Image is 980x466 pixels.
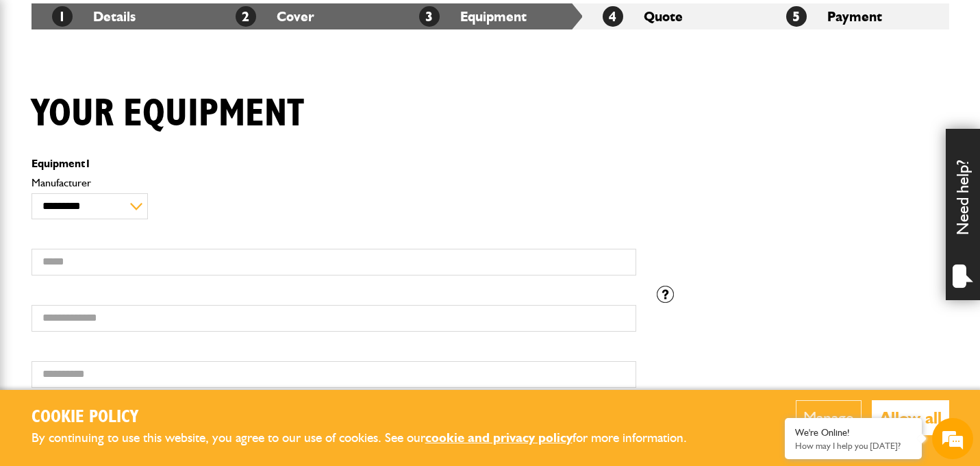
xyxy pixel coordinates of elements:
span: 3 [419,6,440,27]
a: cookie and privacy policy [425,430,573,445]
button: Allow all [872,400,949,435]
h1: Your equipment [32,91,304,137]
span: 4 [603,6,623,27]
p: Equipment [32,158,636,169]
span: 2 [236,6,256,27]
h2: Cookie Policy [32,407,709,428]
li: Quote [582,3,766,29]
span: 1 [85,157,91,170]
a: 2Cover [236,8,314,25]
label: Manufacturer [32,177,636,188]
li: Equipment [399,3,582,29]
span: 5 [786,6,807,27]
li: Payment [766,3,949,29]
a: 1Details [52,8,136,25]
p: How may I help you today? [795,441,912,451]
div: We're Online! [795,427,912,439]
p: By continuing to use this website, you agree to our use of cookies. See our for more information. [32,428,709,449]
span: 1 [52,6,73,27]
div: Need help? [946,129,980,300]
button: Manage [796,400,862,435]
